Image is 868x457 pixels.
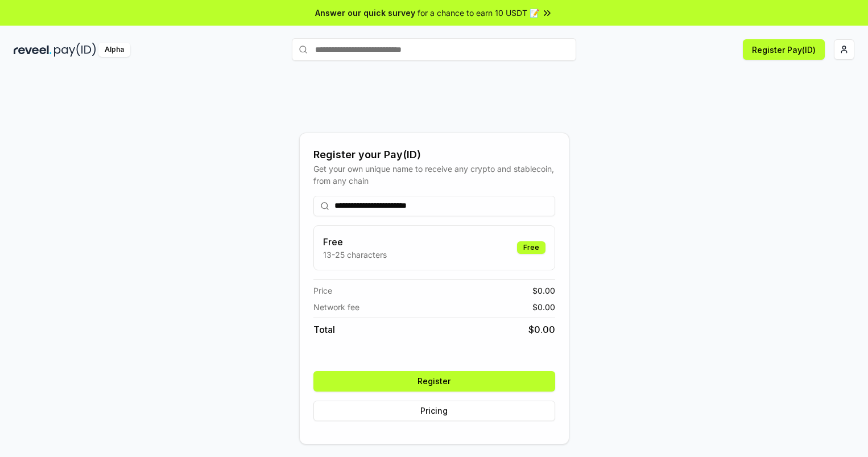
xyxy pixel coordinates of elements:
[517,241,545,254] div: Free
[313,147,555,163] div: Register your Pay(ID)
[528,323,555,336] span: $ 0.00
[54,43,96,57] img: pay_id
[323,249,387,261] p: 13-25 characters
[532,301,555,313] span: $ 0.00
[98,43,130,57] div: Alpha
[418,7,539,19] span: for a chance to earn 10 USDT 📝
[313,401,555,421] button: Pricing
[743,39,825,60] button: Register Pay(ID)
[14,43,52,57] img: reveel_dark
[315,7,415,19] span: Answer our quick survey
[532,285,555,297] span: $ 0.00
[323,235,387,249] h3: Free
[313,371,555,392] button: Register
[313,285,332,297] span: Price
[313,163,555,187] div: Get your own unique name to receive any crypto and stablecoin, from any chain
[313,301,359,313] span: Network fee
[313,323,335,336] span: Total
